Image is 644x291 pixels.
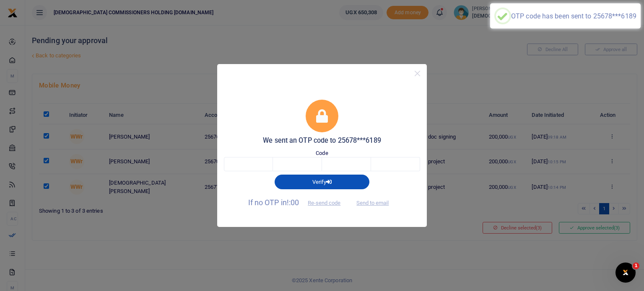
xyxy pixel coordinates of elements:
span: If no OTP in [248,198,348,207]
label: Code [316,149,328,157]
span: 1 [633,263,639,269]
div: OTP code has been sent to 25678***6189 [511,12,636,20]
button: Close [411,67,423,80]
button: Verify [275,175,369,189]
h5: We sent an OTP code to 25678***6189 [224,136,420,145]
iframe: Intercom live chat [615,263,636,283]
span: !:00 [287,198,299,207]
